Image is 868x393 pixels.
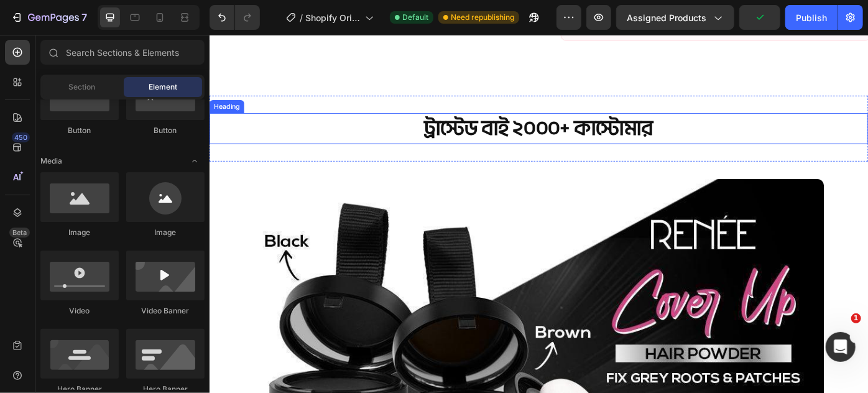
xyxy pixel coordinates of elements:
[149,81,177,93] span: Element
[785,5,838,30] button: Publish
[40,227,119,238] div: Image
[627,11,706,24] span: Assigned Products
[5,5,93,30] button: 7
[851,313,861,323] span: 1
[9,228,30,238] div: Beta
[451,12,514,23] span: Need republishing
[300,11,303,24] span: /
[40,155,62,167] span: Media
[40,40,205,65] input: Search Sections & Elements
[126,227,205,238] div: Image
[40,305,119,317] div: Video
[126,305,205,317] div: Video Banner
[40,125,119,136] div: Button
[402,12,428,23] span: Default
[81,10,87,25] p: 7
[616,5,734,30] button: Assigned Products
[210,5,260,30] div: Undo/Redo
[185,151,205,171] span: Toggle open
[69,81,96,93] span: Section
[12,132,30,142] div: 450
[796,11,827,24] div: Publish
[826,332,856,362] iframe: Intercom live chat
[210,35,868,393] iframe: Design area
[126,125,205,136] div: Button
[305,11,360,24] span: Shopify Original Product Template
